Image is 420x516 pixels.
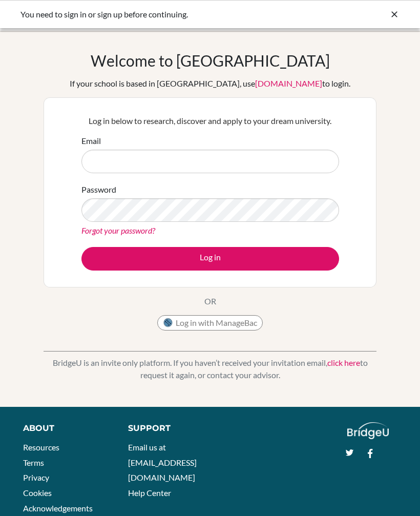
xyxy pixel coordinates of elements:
[255,78,322,88] a: [DOMAIN_NAME]
[23,442,59,452] a: Resources
[23,472,49,482] a: Privacy
[23,488,52,498] a: Cookies
[128,422,201,435] div: Support
[23,458,44,467] a: Terms
[327,358,360,367] a: click here
[81,115,339,127] p: Log in below to research, discover and apply to your dream university.
[204,295,216,307] p: OR
[44,357,376,381] p: BridgeU is an invite only platform. If you haven’t received your invitation email, to request it ...
[91,51,330,70] h1: Welcome to [GEOGRAPHIC_DATA]
[23,422,105,435] div: About
[81,247,339,271] button: Log in
[20,8,246,20] div: You need to sign in or sign up before continuing.
[157,315,263,331] button: Log in with ManageBac
[81,135,101,147] label: Email
[23,503,93,513] a: Acknowledgements
[81,225,155,235] a: Forgot your password?
[70,77,350,90] div: If your school is based in [GEOGRAPHIC_DATA], use to login.
[128,488,171,498] a: Help Center
[81,183,116,196] label: Password
[347,422,389,439] img: logo_white@2x-f4f0deed5e89b7ecb1c2cc34c3e3d731f90f0f143d5ea2071677605dd97b5244.png
[128,442,197,482] a: Email us at [EMAIL_ADDRESS][DOMAIN_NAME]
